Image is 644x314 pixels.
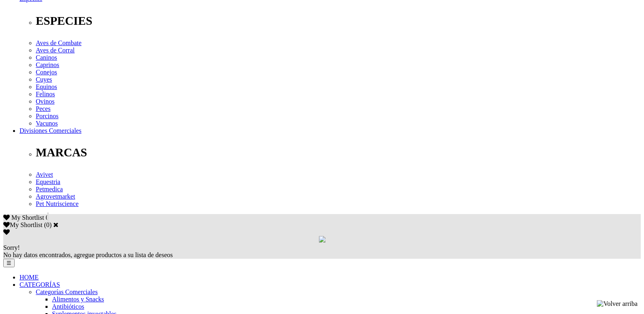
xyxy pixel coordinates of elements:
a: CATEGORÍAS [20,281,60,288]
a: Agrovetmarket [36,193,75,200]
a: Caninos [36,54,57,61]
a: Alimentos y Snacks [52,296,104,303]
a: Conejos [36,69,57,76]
a: Peces [36,105,50,112]
a: Aves de Combate [36,39,82,46]
img: loading.gif [319,236,325,243]
a: Porcinos [36,113,59,119]
a: Cuyes [36,76,52,83]
img: Volver arriba [597,300,637,308]
a: Caprinos [36,61,59,68]
a: Equestria [36,178,60,185]
label: My Shortlist [3,221,42,228]
span: My Shortlist [11,214,44,221]
a: Antibióticos [52,303,84,310]
a: Ovinos [36,98,54,105]
a: Divisiones Comerciales [20,127,81,134]
a: HOME [20,274,39,281]
button: ☰ [3,259,15,267]
p: MARCAS [36,146,641,159]
span: 0 [46,214,49,221]
a: Categorías Comerciales [36,288,98,295]
p: ESPECIES [36,14,641,28]
span: Sorry! [3,244,20,251]
a: Vacunos [36,120,58,127]
span: ( ) [44,221,52,228]
div: No hay datos encontrados, agregue productos a su lista de deseos [3,244,641,259]
a: Felinos [36,91,55,97]
a: Cerrar [53,221,59,228]
a: Aves de Corral [36,47,75,54]
a: Equinos [36,83,57,90]
a: Pet Nutriscience [36,200,78,207]
a: Avivet [36,171,53,178]
a: Petmedica [36,186,63,193]
label: 0 [46,221,50,228]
